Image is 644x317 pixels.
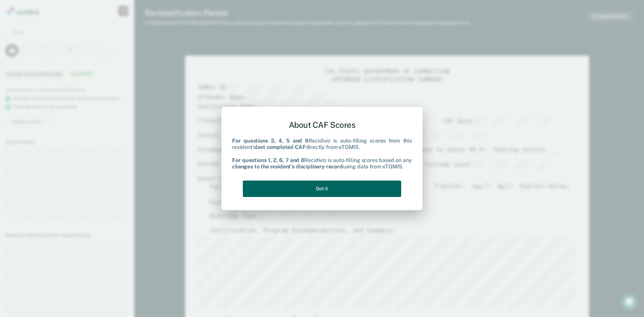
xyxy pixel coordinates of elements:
[232,157,304,163] b: For questions 1, 2, 6, 7 and 8
[232,138,412,170] div: Recidiviz is auto-filling scores from this resident's directly from eTOMIS. Recidiviz is auto-fil...
[243,180,401,197] button: Got it
[256,144,306,151] b: last completed CAF
[232,138,309,144] b: For questions 3, 4, 5 and 9
[232,163,343,170] b: changes to the resident's disciplinary record
[232,115,412,135] div: About CAF Scores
